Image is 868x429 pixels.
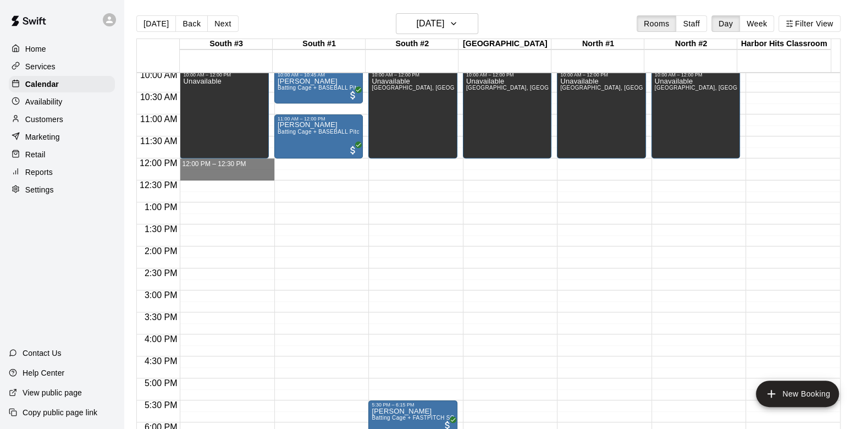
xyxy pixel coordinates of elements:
[655,72,737,78] div: 10:00 AM – 12:00 PM
[9,76,115,92] a: Calendar
[142,290,180,300] span: 3:00 PM
[137,114,180,124] span: 11:00 AM
[278,85,432,91] span: Batting Cage + BASEBALL Pitching Machine (Manual feed)
[347,145,358,156] span: All customers have paid
[25,149,46,160] p: Retail
[25,96,63,107] p: Availability
[23,387,82,398] p: View public page
[372,85,496,91] span: [GEOGRAPHIC_DATA], [GEOGRAPHIC_DATA]
[142,356,180,366] span: 4:30 PM
[711,15,740,32] button: Day
[9,58,115,75] a: Services
[142,246,180,256] span: 2:00 PM
[560,85,684,91] span: [GEOGRAPHIC_DATA], [GEOGRAPHIC_DATA]
[142,312,180,322] span: 3:30 PM
[396,13,478,34] button: [DATE]
[9,41,115,57] a: Home
[136,15,176,32] button: [DATE]
[278,129,432,135] span: Batting Cage + BASEBALL Pitching Machine (Manual feed)
[368,70,457,158] div: 10:00 AM – 12:00 PM: Unavailable
[23,407,97,418] p: Copy public page link
[644,39,737,50] div: North #2
[182,160,246,168] span: 12:00 PM – 12:30 PM
[372,72,454,78] div: 10:00 AM – 12:00 PM
[347,90,358,101] span: All customers have paid
[737,39,830,50] div: Harbor Hits Classroom
[463,70,551,158] div: 10:00 AM – 12:00 PM: Unavailable
[278,72,360,78] div: 10:00 AM – 10:45 AM
[778,15,840,32] button: Filter View
[9,94,115,110] a: Availability
[655,85,779,91] span: [GEOGRAPHIC_DATA], [GEOGRAPHIC_DATA]
[560,72,642,78] div: 10:00 AM – 12:00 PM
[9,111,115,128] a: Customers
[756,381,839,407] button: add
[637,15,676,32] button: Rooms
[142,224,180,234] span: 1:30 PM
[137,180,180,190] span: 12:30 PM
[142,202,180,212] span: 1:00 PM
[278,116,360,122] div: 11:00 AM – 12:00 PM
[142,378,180,388] span: 5:00 PM
[137,136,180,146] span: 11:30 AM
[137,70,180,80] span: 10:00 AM
[142,268,180,278] span: 2:30 PM
[676,15,707,32] button: Staff
[25,184,54,195] p: Settings
[23,348,62,359] p: Contact Us
[739,15,774,32] button: Week
[137,158,180,168] span: 12:00 PM
[25,61,56,72] p: Services
[557,70,645,158] div: 10:00 AM – 12:00 PM: Unavailable
[175,15,208,32] button: Back
[25,114,63,125] p: Customers
[274,70,363,103] div: 10:00 AM – 10:45 AM: Brennan Hanson
[137,92,180,102] span: 10:30 AM
[372,415,560,421] span: Batting Cage + FASTPITCH SOFTBALL Pitching Machine (Manual feed)
[9,164,115,180] a: Reports
[458,39,551,50] div: [GEOGRAPHIC_DATA]
[274,114,363,158] div: 11:00 AM – 12:00 PM: Andy Buffington
[25,43,46,54] p: Home
[366,39,458,50] div: South #2
[25,167,53,178] p: Reports
[372,402,454,408] div: 5:30 PM – 6:15 PM
[9,129,115,145] a: Marketing
[180,39,273,50] div: South #3
[23,367,64,378] p: Help Center
[651,70,740,158] div: 10:00 AM – 12:00 PM: Unavailable
[25,79,59,90] p: Calendar
[142,400,180,410] span: 5:30 PM
[551,39,644,50] div: North #1
[142,334,180,344] span: 4:00 PM
[416,16,444,31] h6: [DATE]
[9,146,115,163] a: Retail
[466,85,590,91] span: [GEOGRAPHIC_DATA], [GEOGRAPHIC_DATA]
[466,72,548,78] div: 10:00 AM – 12:00 PM
[25,131,60,142] p: Marketing
[207,15,238,32] button: Next
[9,182,115,198] a: Settings
[273,39,366,50] div: South #1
